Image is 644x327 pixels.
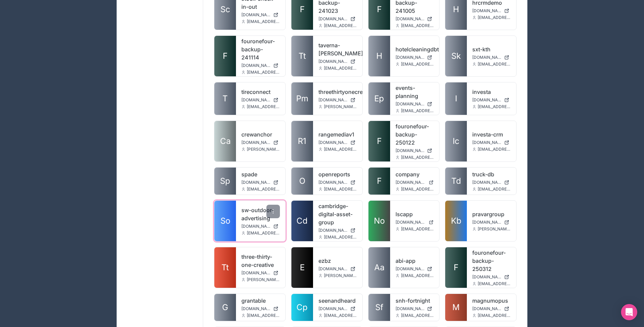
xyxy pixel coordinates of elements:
[478,104,511,109] span: [EMAIL_ADDRESS][DOMAIN_NAME]
[220,216,230,226] span: So
[453,136,459,147] span: Ic
[368,201,390,241] a: No
[241,97,270,103] span: [DOMAIN_NAME]
[472,274,501,280] span: [DOMAIN_NAME]
[300,4,305,15] span: F
[396,210,434,218] a: lscapp
[241,63,280,68] a: [DOMAIN_NAME]
[396,101,434,107] a: [DOMAIN_NAME]
[241,180,270,185] span: [DOMAIN_NAME]
[318,88,357,96] a: threethirtyonecreative
[478,313,511,318] span: [EMAIL_ADDRESS][DOMAIN_NAME]
[396,16,434,22] a: [DOMAIN_NAME]
[324,234,357,240] span: [EMAIL_ADDRESS][DOMAIN_NAME]
[621,304,637,320] div: Open Intercom Messenger
[445,168,467,195] a: Td
[396,180,426,185] span: [DOMAIN_NAME]
[396,45,434,53] a: hotelcleaningdbted
[291,201,313,241] a: Cd
[214,121,236,161] a: Ca
[241,63,270,68] span: [DOMAIN_NAME]
[445,36,467,76] a: Sk
[472,180,511,185] a: [DOMAIN_NAME]
[445,201,467,241] a: Kb
[374,93,384,104] span: Ep
[318,97,348,103] span: [DOMAIN_NAME]
[299,176,305,186] span: O
[291,247,313,288] a: E
[368,82,390,115] a: Ep
[401,186,434,192] span: [EMAIL_ADDRESS][DOMAIN_NAME]
[241,97,280,103] a: [DOMAIN_NAME]
[396,55,425,60] span: [DOMAIN_NAME]
[472,306,511,311] a: [DOMAIN_NAME]
[241,140,270,145] span: [DOMAIN_NAME]
[214,168,236,195] a: Sp
[472,97,501,103] span: [DOMAIN_NAME]
[214,82,236,115] a: T
[478,226,511,232] span: [PERSON_NAME][EMAIL_ADDRESS][DOMAIN_NAME]
[396,297,434,305] a: snh-fortnight
[451,216,461,226] span: Kb
[318,306,348,311] span: [DOMAIN_NAME]
[472,180,501,185] span: [DOMAIN_NAME]
[396,55,434,60] a: [DOMAIN_NAME]
[241,170,280,178] a: spade
[453,4,459,15] span: H
[368,121,390,161] a: F
[401,61,434,67] span: [EMAIL_ADDRESS][DOMAIN_NAME]
[445,294,467,321] a: M
[401,226,434,232] span: [EMAIL_ADDRESS][DOMAIN_NAME]
[299,51,306,61] span: Tt
[401,108,434,114] span: [EMAIL_ADDRESS][DOMAIN_NAME]
[241,224,270,229] span: [DOMAIN_NAME]
[472,130,511,139] a: investa-crm
[377,136,382,147] span: F
[376,51,382,61] span: H
[396,16,425,22] span: [DOMAIN_NAME]
[318,228,357,233] a: [DOMAIN_NAME]
[247,19,280,24] span: [EMAIL_ADDRESS][DOMAIN_NAME]
[220,136,231,147] span: Ca
[241,253,280,269] a: three-thirty-one-creative
[324,186,357,192] span: [EMAIL_ADDRESS][DOMAIN_NAME]
[318,41,357,57] a: taverna-[PERSON_NAME]
[451,51,461,61] span: Sk
[396,266,425,272] span: [DOMAIN_NAME]
[318,297,357,305] a: seenandheard
[318,140,357,145] a: [DOMAIN_NAME]
[222,93,228,104] span: T
[472,249,511,273] a: fouronefour-backup-250312
[318,130,357,139] a: rangemediav1
[291,121,313,161] a: R1
[291,294,313,321] a: Cp
[472,220,511,225] a: [DOMAIN_NAME]
[377,176,382,186] span: F
[318,202,357,226] a: cambridge-digital-asset-group
[478,281,511,286] span: [EMAIL_ADDRESS][DOMAIN_NAME]
[241,270,280,276] a: [DOMAIN_NAME]
[324,104,357,109] span: [PERSON_NAME][EMAIL_ADDRESS][DOMAIN_NAME]
[241,270,270,276] span: [DOMAIN_NAME]
[241,37,280,61] a: fouronefour-backup-241114
[478,147,511,152] span: [EMAIL_ADDRESS][DOMAIN_NAME]
[472,170,511,178] a: truck-db
[396,257,434,265] a: abi-app
[454,262,458,273] span: F
[241,206,280,222] a: sw-outdoor-advertising
[241,297,280,305] a: grantable
[472,88,511,96] a: investa
[396,170,434,178] a: company
[452,302,460,313] span: M
[472,45,511,53] a: sxt-kth
[241,12,280,18] a: [DOMAIN_NAME]
[318,16,348,22] span: [DOMAIN_NAME]
[324,273,357,278] span: [PERSON_NAME][EMAIL_ADDRESS][DOMAIN_NAME]
[291,168,313,195] a: O
[318,266,357,272] a: [DOMAIN_NAME]
[214,247,236,288] a: Tt
[300,262,305,273] span: E
[368,294,390,321] a: Sf
[318,140,348,145] span: [DOMAIN_NAME]
[241,88,280,96] a: tireconnect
